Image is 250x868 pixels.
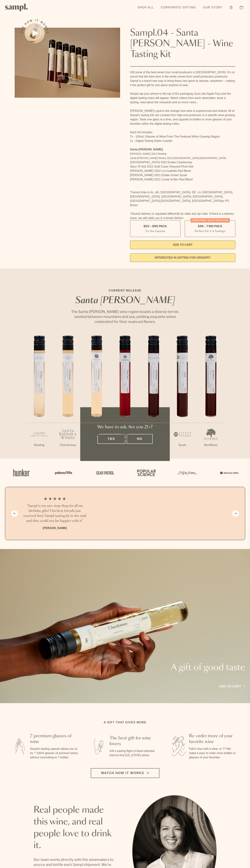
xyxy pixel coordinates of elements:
small: Perfect For 2-4 Tastings [195,229,225,233]
p: Red Blend [197,443,225,447]
b: [PERSON_NAME] [43,526,67,530]
li: 5 / 7 [139,336,168,459]
li: 1 / 7 [25,336,54,459]
img: Sampl.04 - Santa Barbara - Wine Tasting Kit [15,28,120,98]
p: Chardonnay [54,443,82,447]
span: $55 - One Pack [143,224,167,228]
p: Chardonnay [82,443,111,447]
button: See how it works [25,23,45,43]
p: Riesling [25,443,54,447]
p: A gift of good taste [138,663,245,672]
li: 4 / 7 [111,336,139,459]
li: 3 / 7 [82,336,111,459]
p: Pinot Noir [111,443,139,447]
p: Red Blend [139,443,168,447]
li: 1 / 4 [23,494,87,533]
p: Syrah [168,443,197,447]
a: Add to cart [219,684,245,689]
a: Our Story [201,4,224,11]
li: 6 / 7 [168,336,197,459]
div: Christmas SALE! Save 20% [190,218,230,223]
button: Next slide [232,510,239,517]
a: Corporate Gifting [159,4,198,11]
button: Add to Cart [130,241,236,249]
a: Shop All [136,4,155,11]
li: 2 / 7 [54,336,82,459]
h3: “Sampl is my one-stop shop for all my birthday gifts! Our best friends just received their Sampl ... [23,503,87,523]
img: Sampl logo [5,4,28,11]
li: 7 / 7 [197,336,225,459]
a: interested in gifting for groups? [130,253,236,262]
small: Try the Capsule [145,229,165,233]
button: Previous slide [11,510,18,517]
span: $95 - Two Pack [198,224,222,228]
